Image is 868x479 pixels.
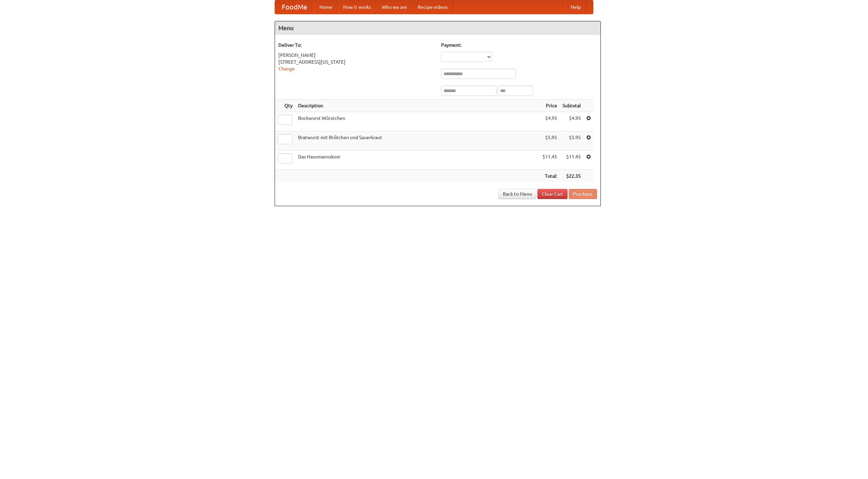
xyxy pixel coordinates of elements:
[540,100,560,112] th: Price
[278,52,434,59] div: [PERSON_NAME]
[278,42,434,48] h5: Deliver To:
[441,42,597,48] h5: Payment:
[537,189,568,199] a: Clear Cart
[278,59,434,65] div: [STREET_ADDRESS][US_STATE]
[540,151,560,170] td: $11.45
[540,170,560,182] th: Total:
[560,170,584,182] th: $22.35
[275,0,314,14] a: FoodMe
[540,112,560,131] td: $4.95
[314,0,338,14] a: Home
[338,0,376,14] a: How it works
[540,131,560,151] td: $5.95
[295,100,540,112] th: Description
[295,131,540,151] td: Bratwurst mit Brötchen und Sauerkraut
[376,0,412,14] a: Who we are
[295,112,540,131] td: Bockwurst Würstchen
[569,189,597,199] button: Purchase
[295,151,540,170] td: Das Hausmannskost
[412,0,453,14] a: Recipe videos
[560,100,584,112] th: Subtotal
[560,112,584,131] td: $4.95
[498,189,536,199] a: Back to Menu
[275,100,295,112] th: Qty
[278,66,295,71] a: Change
[565,0,586,14] a: Help
[560,151,584,170] td: $11.45
[560,131,584,151] td: $5.95
[275,21,600,35] h4: Menu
